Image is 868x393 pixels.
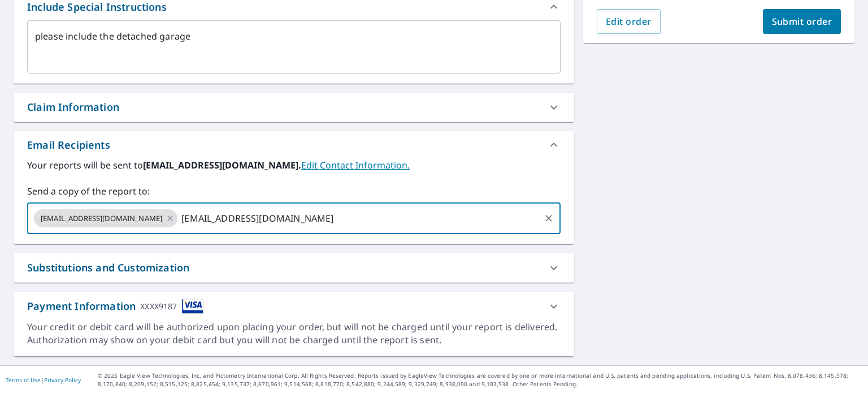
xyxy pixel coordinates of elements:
[35,31,553,63] textarea: please include the detached garage
[143,159,301,171] b: [EMAIL_ADDRESS][DOMAIN_NAME].
[27,100,119,115] div: Claim Information
[14,292,574,321] div: Payment InformationXXXX9187cardImage
[541,210,557,226] button: Clear
[14,253,574,282] div: Substitutions and Customization
[44,376,81,384] a: Privacy Policy
[14,93,574,122] div: Claim Information
[763,9,841,34] button: Submit order
[27,184,561,198] label: Send a copy of the report to:
[301,159,410,171] a: EditContactInfo
[14,131,574,158] div: Email Recipients
[182,299,203,314] img: cardImage
[27,321,561,347] div: Your credit or debit card will be authorized upon placing your order, but will not be charged unt...
[27,260,189,275] div: Substitutions and Customization
[597,9,661,34] button: Edit order
[772,15,832,28] span: Submit order
[27,158,561,172] label: Your reports will be sent to
[140,299,177,314] div: XXXX9187
[27,299,203,314] div: Payment Information
[34,209,177,227] div: [EMAIL_ADDRESS][DOMAIN_NAME]
[98,372,862,388] p: © 2025 Eagle View Technologies, Inc. and Pictometry International Corp. All Rights Reserved. Repo...
[6,377,81,383] p: |
[27,137,110,153] div: Email Recipients
[34,213,169,224] span: [EMAIL_ADDRESS][DOMAIN_NAME]
[6,376,41,384] a: Terms of Use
